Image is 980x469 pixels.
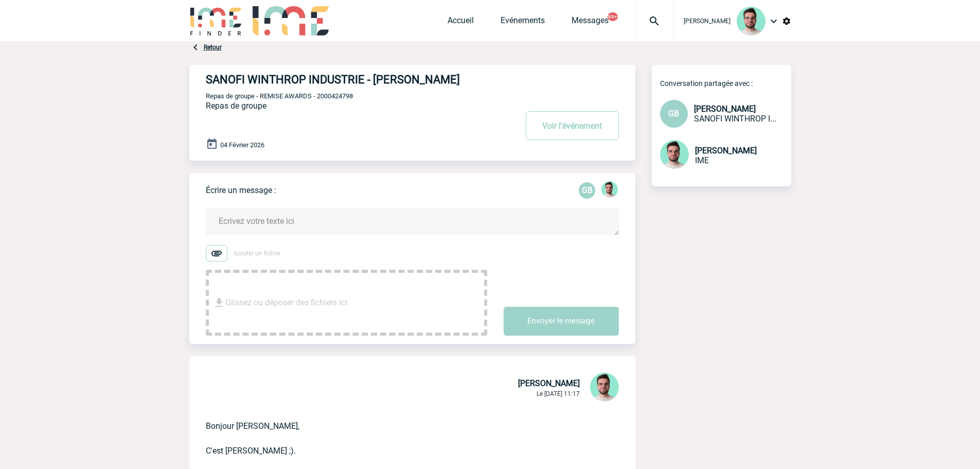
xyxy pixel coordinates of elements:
[204,44,222,51] a: Retour
[225,277,347,328] span: Glissez ou déposer des fichiers ici
[189,6,243,36] img: IME-Finder
[448,15,474,30] a: Accueil
[504,307,619,336] button: Envoyer le message
[518,378,580,388] span: [PERSON_NAME]
[660,79,791,88] p: Conversation partagée avec :
[608,12,618,21] button: 99+
[684,18,730,25] span: [PERSON_NAME]
[501,15,545,30] a: Evénements
[220,141,264,149] span: 04 Février 2026
[572,15,609,30] a: Messages
[737,7,765,36] img: 121547-2.png
[660,140,689,169] img: 121547-2.png
[234,250,281,257] span: Ajouter un fichier
[695,155,709,165] span: IME
[213,297,225,309] img: file_download.svg
[694,104,756,114] span: [PERSON_NAME]
[695,146,757,155] span: [PERSON_NAME]
[579,182,595,199] p: GB
[206,185,276,195] p: Écrire un message :
[206,101,266,111] span: Repas de groupe
[579,182,595,199] div: Geoffroy BOUDON
[694,114,776,124] span: SANOFI WINTHROP INDUSTRIE
[590,373,619,402] img: 121547-2.png
[601,181,618,198] img: 121547-2.png
[601,181,618,200] div: Benjamin ROLAND
[537,390,580,397] span: Le [DATE] 11:17
[206,73,486,86] h4: SANOFI WINTHROP INDUSTRIE - [PERSON_NAME]
[526,111,619,140] button: Voir l'événement
[206,92,353,100] span: Repas de groupe - REMISE AWARDS - 2000424798
[668,109,679,118] span: GB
